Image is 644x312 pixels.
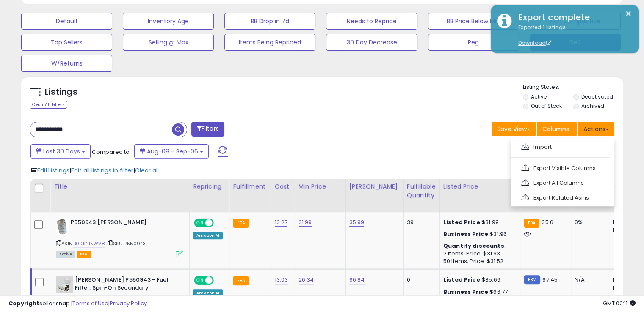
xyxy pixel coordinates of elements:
div: Fulfillable Quantity [407,182,436,200]
span: 2025-10-7 02:11 GMT [603,299,636,307]
small: FBA [233,276,249,285]
div: 2 Items, Price: $31.93 [443,250,514,257]
span: Edit all listings in filter [71,166,133,175]
a: Export All Columns [515,176,608,189]
button: 30 Day Decrease [326,34,417,51]
span: Last 30 Days [43,147,80,156]
div: ASIN: [56,219,183,257]
button: Save View [492,122,536,136]
b: Business Price: [443,230,490,238]
div: : [443,242,514,250]
button: BB Drop in 7d [224,13,315,30]
div: N/A [575,276,603,284]
div: $31.96 [443,230,514,238]
button: Aug-08 - Sep-06 [134,144,209,159]
h5: Listings [45,86,77,98]
span: ON [195,277,205,284]
label: Archived [581,102,604,109]
a: 13.03 [275,276,288,284]
div: Amazon AI [193,232,223,239]
span: Clear all [135,166,159,175]
a: 13.27 [275,218,288,227]
div: Clear All Filters [30,101,67,109]
button: BB Price Below Min [428,13,519,30]
span: 67.45 [542,276,558,284]
button: W/Returns [21,55,112,72]
button: Needs to Reprice [326,13,417,30]
span: OFF [213,219,226,226]
button: Inventory Age [123,13,214,30]
button: Reg [428,34,519,51]
b: [PERSON_NAME] P550943 - Fuel Filter, Spin-On Secondary [75,276,178,294]
span: Columns [542,125,569,133]
button: × [625,8,632,19]
b: Quantity discounts [443,242,504,250]
span: 35.6 [542,218,553,226]
div: 39 [407,219,433,226]
b: P550943 [PERSON_NAME] [71,219,174,229]
div: FBM: 2 [613,284,641,292]
span: OFF [213,277,226,284]
label: Out of Stock [531,102,562,109]
a: Download [518,39,551,47]
button: Filters [191,122,224,137]
span: ON [195,219,205,226]
div: Min Price [299,182,342,191]
img: 41gCMncBxYL._SL40_.jpg [56,219,69,235]
a: Export Visible Columns [515,161,608,175]
small: FBA [233,219,249,228]
button: Last 30 Days [30,144,91,159]
a: 31.99 [299,218,312,227]
span: Aug-08 - Sep-06 [147,147,198,156]
a: 66.84 [349,276,365,284]
button: Default [21,13,112,30]
button: Top Sellers [21,34,112,51]
button: Items Being Repriced [224,34,315,51]
div: $31.99 [443,219,514,226]
div: Listed Price [443,182,517,191]
p: Listing States: [523,83,623,91]
button: Columns [537,122,577,136]
a: Export Related Asins [515,191,608,204]
div: | | [31,166,159,175]
div: 0% [575,219,603,226]
div: 50 Items, Price: $31.52 [443,257,514,265]
div: seller snap | | [8,300,147,308]
b: Listed Price: [443,276,482,284]
button: Actions [578,122,614,136]
small: FBA [524,219,539,228]
small: FBM [524,275,540,284]
span: | SKU: P550943 [106,240,146,247]
strong: Copyright [8,299,39,307]
img: 41Vx93+EKoL._SL40_.jpg [56,276,73,293]
div: $35.66 [443,276,514,284]
div: [PERSON_NAME] [349,182,400,191]
span: Compared to: [92,148,131,156]
div: FBA: 0 [613,276,641,284]
a: Import [515,140,608,153]
div: Cost [275,182,291,191]
a: Terms of Use [72,299,108,307]
div: Fulfillment [233,182,267,191]
span: Edit 1 listings [37,166,69,175]
div: Repricing [193,182,226,191]
span: FBA [77,251,91,258]
b: Listed Price: [443,218,482,226]
button: Selling @ Max [123,34,214,51]
div: FBA: 1 [613,219,641,226]
span: All listings currently available for purchase on Amazon [56,251,75,258]
div: 0 [407,276,433,284]
div: Title [54,182,186,191]
label: Active [531,93,547,100]
a: 35.99 [349,218,365,227]
a: 26.34 [299,276,314,284]
label: Deactivated [581,93,613,100]
div: Exported 1 listings. [512,24,633,47]
div: Export complete [512,11,633,24]
a: B00KNINWV8 [73,240,105,247]
div: FBM: 1 [613,226,641,234]
a: Privacy Policy [110,299,147,307]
